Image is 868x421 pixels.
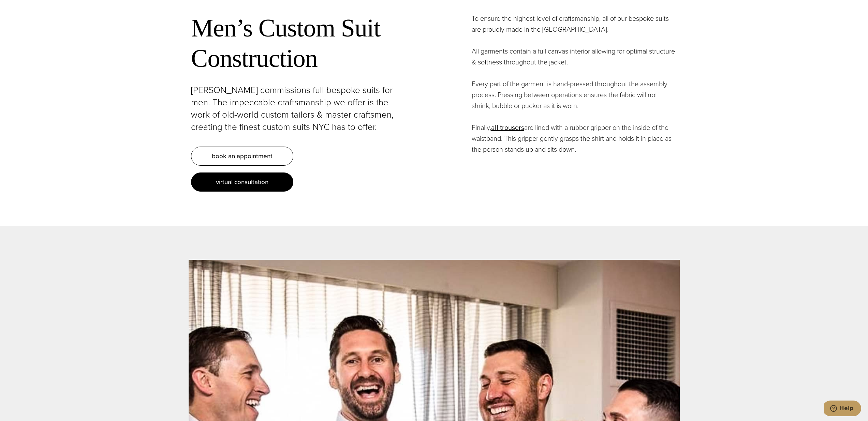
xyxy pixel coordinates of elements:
h2: Men’s Custom Suit Construction [191,13,396,74]
iframe: Opens a widget where you can chat to one of our agents [824,401,861,418]
p: Finally, are lined with a rubber gripper on the inside of the waistband. This gripper gently gras... [472,122,677,155]
a: all trousers [491,122,524,133]
p: To ensure the highest level of craftsmanship, all of our bespoke suits are proudly made in the [G... [472,13,677,35]
p: Every part of the garment is hand-pressed throughout the assembly process. Pressing between opera... [472,78,677,111]
a: book an appointment [191,147,293,166]
span: virtual consultation [216,177,268,187]
p: [PERSON_NAME] commissions full bespoke suits for men. The impeccable craftsmanship we offer is th... [191,84,396,133]
p: All garments contain a full canvas interior allowing for optimal structure & softness throughout ... [472,46,677,67]
a: virtual consultation [191,172,293,192]
span: book an appointment [212,151,273,161]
